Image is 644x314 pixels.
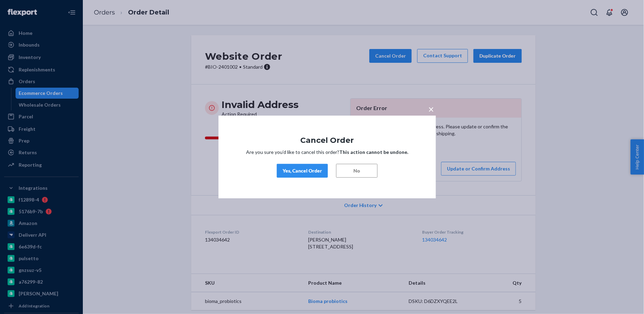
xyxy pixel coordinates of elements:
span: × [428,103,434,115]
button: Yes, Cancel Order [277,164,328,178]
h1: Cancel Order [239,136,415,145]
div: Yes, Cancel Order [283,167,322,174]
p: Are you sure you’d like to cancel this order? [239,149,415,156]
button: No [336,164,378,178]
strong: This action cannot be undone. [339,149,408,155]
